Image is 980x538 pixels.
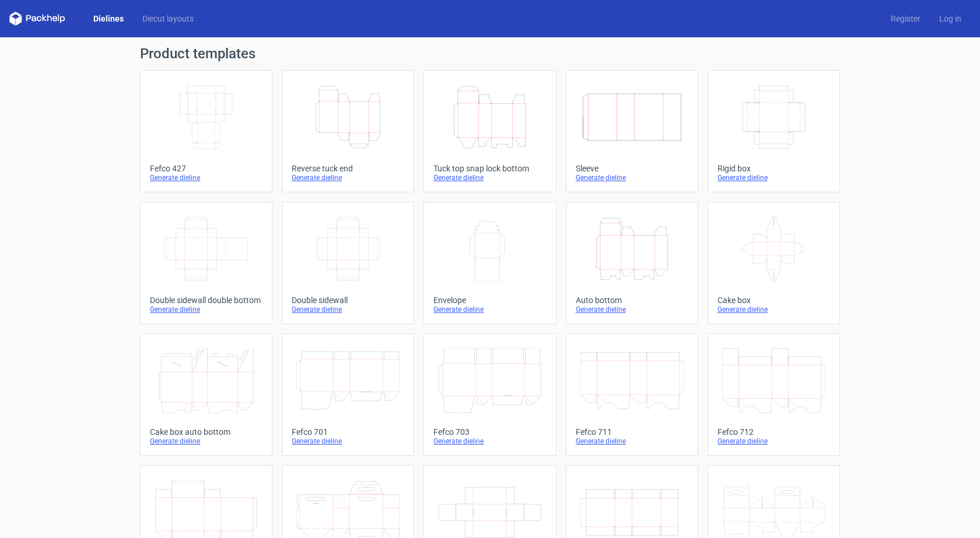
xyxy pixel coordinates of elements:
a: Double sidewallGenerate dieline [282,202,414,324]
a: Dielines [84,13,133,24]
div: Generate dieline [292,305,404,314]
a: Fefco 703Generate dieline [423,333,556,456]
div: Rigid box [717,164,830,173]
div: Generate dieline [150,305,262,314]
div: Generate dieline [433,437,546,446]
h1: Product templates [140,47,840,61]
div: Fefco 712 [717,427,830,437]
div: Generate dieline [576,305,688,314]
div: Sleeve [576,164,688,173]
a: Fefco 427Generate dieline [140,70,272,192]
div: Generate dieline [717,305,830,314]
a: Rigid boxGenerate dieline [708,70,840,192]
div: Generate dieline [292,173,404,182]
a: Cake box auto bottomGenerate dieline [140,333,272,456]
div: Fefco 703 [433,427,546,437]
div: Fefco 711 [576,427,688,437]
a: EnvelopeGenerate dieline [423,202,556,324]
div: Fefco 701 [292,427,404,437]
div: Envelope [433,296,546,305]
a: Fefco 701Generate dieline [282,333,414,456]
a: Reverse tuck endGenerate dieline [282,70,414,192]
div: Generate dieline [576,437,688,446]
div: Tuck top snap lock bottom [433,164,546,173]
div: Auto bottom [576,296,688,305]
div: Generate dieline [576,173,688,182]
a: Log in [930,13,971,24]
a: Auto bottomGenerate dieline [566,202,698,324]
div: Cake box auto bottom [150,427,262,437]
a: Fefco 712Generate dieline [708,333,840,456]
a: Double sidewall double bottomGenerate dieline [140,202,272,324]
div: Double sidewall [292,296,404,305]
a: Register [881,13,930,24]
div: Generate dieline [433,173,546,182]
a: SleeveGenerate dieline [566,70,698,192]
div: Double sidewall double bottom [150,296,262,305]
div: Generate dieline [433,305,546,314]
div: Fefco 427 [150,164,262,173]
a: Fefco 711Generate dieline [566,333,698,456]
a: Cake boxGenerate dieline [708,202,840,324]
div: Cake box [717,296,830,305]
a: Diecut layouts [133,13,203,24]
a: Tuck top snap lock bottomGenerate dieline [423,70,556,192]
div: Reverse tuck end [292,164,404,173]
div: Generate dieline [150,437,262,446]
div: Generate dieline [717,437,830,446]
div: Generate dieline [150,173,262,182]
div: Generate dieline [717,173,830,182]
div: Generate dieline [292,437,404,446]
